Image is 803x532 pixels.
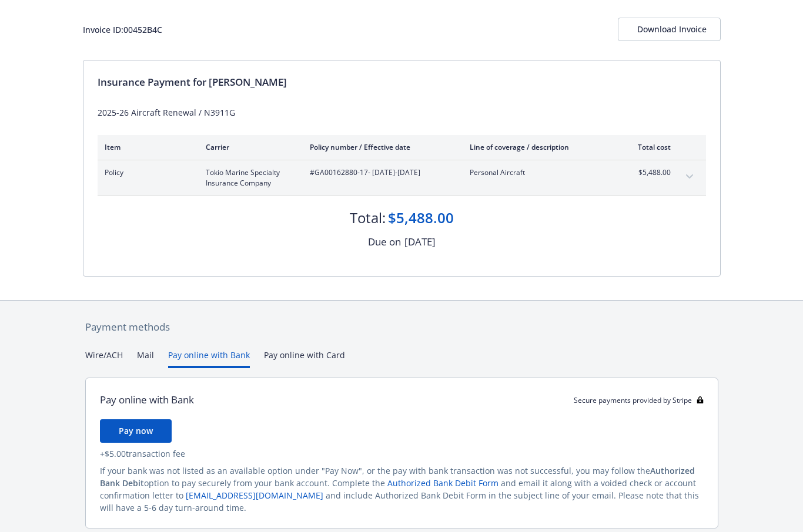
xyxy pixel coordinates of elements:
div: Invoice ID: 00452B4C [83,23,162,36]
div: $5,488.00 [388,208,454,228]
button: Download Invoice [618,18,721,41]
div: 2025-26 Aircraft Renewal / N3911G [98,106,706,119]
div: Due on [368,234,401,250]
div: Line of coverage / description [470,142,608,152]
span: Policy [105,167,187,178]
span: Pay now [119,425,153,436]
div: Total cost [627,142,671,152]
div: Carrier [206,142,291,152]
div: Policy number / Effective date [310,142,451,152]
div: + $5.00 transaction fee [100,447,704,460]
span: Personal Aircraft [470,167,608,178]
span: Tokio Marine Specialty Insurance Company [206,167,291,188]
button: expand content [680,167,699,186]
button: Wire/ACH [85,349,123,368]
div: Total: [350,208,386,228]
span: $5,488.00 [627,167,671,178]
a: Authorized Bank Debit Form [387,477,498,489]
button: Pay online with Bank [168,349,250,368]
div: Payment methods [85,319,718,335]
div: PolicyTokio Marine Specialty Insurance Company#GA00162880-17- [DATE]-[DATE]Personal Aircraft$5,48... [98,160,706,196]
div: Item [105,142,187,152]
span: Authorized Bank Debit [100,465,695,489]
div: If your bank was not listed as an available option under "Pay Now", or the pay with bank transact... [100,464,704,514]
button: Pay online with Card [264,349,345,368]
div: Download Invoice [637,18,701,41]
span: #GA00162880-17 - [DATE]-[DATE] [310,167,451,178]
div: Pay online with Bank [100,392,194,408]
button: Mail [137,349,154,368]
div: [DATE] [404,234,436,250]
button: Pay now [100,419,172,443]
a: [EMAIL_ADDRESS][DOMAIN_NAME] [186,490,323,501]
div: Secure payments provided by Stripe [574,395,704,405]
div: Insurance Payment for [PERSON_NAME] [98,75,706,90]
